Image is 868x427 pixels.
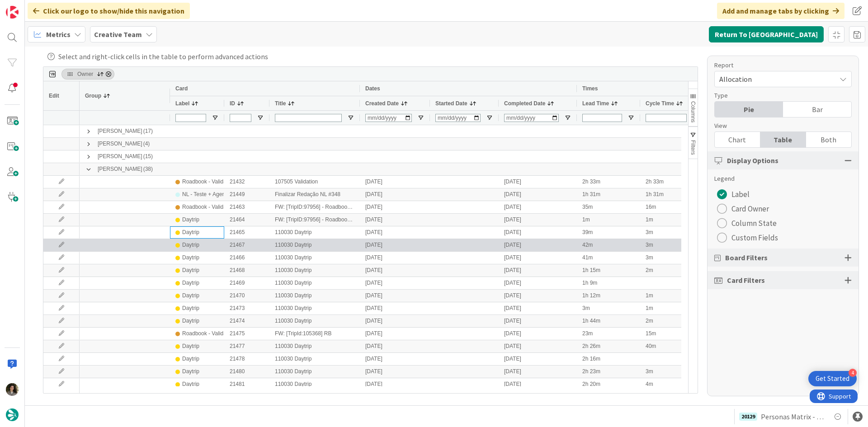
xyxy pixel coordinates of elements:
[269,264,360,277] div: 110030 Daytrip
[360,214,430,226] div: [DATE]
[499,264,577,277] div: [DATE]
[77,71,93,77] span: Owner
[577,315,640,327] div: 1h 44m
[360,302,430,314] div: [DATE]
[275,100,286,107] span: Title
[360,176,430,188] div: [DATE]
[182,341,199,352] div: Daytrip
[714,61,843,70] div: Report
[499,290,577,302] div: [DATE]
[646,114,687,122] input: Cycle Time Filter Input
[269,340,360,352] div: 110030 Daytrip
[94,30,142,39] b: Creative Team
[175,85,188,92] span: Card
[417,114,425,122] button: Open Filter Menu
[230,100,235,107] span: ID
[504,114,559,122] input: Completed Date Filter Input
[435,114,481,122] input: Started Date Filter Input
[731,231,778,244] span: Custom Fields
[499,214,577,226] div: [DATE]
[715,132,760,147] div: Chart
[143,151,153,162] span: (15)
[577,340,640,352] div: 2h 26m
[714,121,843,131] div: View
[577,378,640,390] div: 2h 20m
[582,114,622,122] input: Lead Time Filter Input
[486,114,493,122] button: Open Filter Menu
[182,214,199,225] div: Daytrip
[582,85,598,92] span: Times
[360,277,430,289] div: [DATE]
[849,369,857,377] div: 4
[269,214,360,226] div: FW: [TripID:97956] - Roadbook - [PERSON_NAME] and [PERSON_NAME]’s Portugal Trip
[49,93,59,99] span: Edit
[224,315,269,327] div: 21474
[816,374,849,383] div: Get Started
[143,164,153,175] span: (38)
[714,230,781,245] button: Custom Fields
[577,366,640,378] div: 2h 23m
[577,252,640,264] div: 41m
[175,114,206,122] input: Label Filter Input
[640,378,705,390] div: 4m
[269,378,360,390] div: 110030 Daytrip
[727,155,778,166] span: Display Options
[98,138,142,150] span: [PERSON_NAME]
[640,188,705,201] div: 1h 31m
[224,290,269,302] div: 21470
[61,69,114,80] div: Row Groups
[806,132,851,147] div: Both
[739,413,757,421] div: 20129
[690,140,696,155] span: Filters
[182,366,199,377] div: Daytrip
[808,371,857,386] div: Open Get Started checklist, remaining modules: 4
[727,275,765,286] span: Card Filters
[182,328,235,339] div: Roadbook - Validation
[499,366,577,378] div: [DATE]
[269,366,360,378] div: 110030 Daytrip
[98,151,142,162] span: [PERSON_NAME]
[182,290,199,301] div: Daytrip
[761,411,825,422] span: Personas Matrix - Definir Locations [GEOGRAPHIC_DATA]
[269,277,360,289] div: 110030 Daytrip
[640,239,705,251] div: 3m
[269,353,360,365] div: 110030 Daytrip
[47,51,693,62] div: Select and right-click cells in the table to perform advanced actions
[46,29,71,40] span: Metrics
[499,340,577,352] div: [DATE]
[257,114,264,122] button: Open Filter Menu
[731,216,777,230] span: Column State
[499,302,577,314] div: [DATE]
[224,252,269,264] div: 21466
[269,239,360,251] div: 110030 Daytrip
[640,264,705,277] div: 2m
[690,101,696,122] span: Columns
[365,114,412,122] input: Created Date Filter Input
[61,69,114,80] span: Owner. Press ENTER to sort. Press DELETE to remove
[360,366,430,378] div: [DATE]
[577,277,640,289] div: 1h 9m
[360,328,430,340] div: [DATE]
[182,379,199,390] div: Daytrip
[182,227,199,238] div: Daytrip
[275,114,342,122] input: Title Filter Input
[360,340,430,352] div: [DATE]
[224,214,269,226] div: 21464
[499,176,577,188] div: [DATE]
[577,214,640,226] div: 1m
[499,226,577,239] div: [DATE]
[98,126,142,137] span: [PERSON_NAME]
[182,303,199,314] div: Daytrip
[360,315,430,327] div: [DATE]
[360,188,430,201] div: [DATE]
[577,176,640,188] div: 2h 33m
[224,239,269,251] div: 21467
[365,100,399,107] span: Created Date
[269,290,360,302] div: 110030 Daytrip
[360,226,430,239] div: [DATE]
[499,315,577,327] div: [DATE]
[499,201,577,213] div: [DATE]
[719,73,831,85] span: Allocation
[577,328,640,340] div: 23m
[640,252,705,264] div: 3m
